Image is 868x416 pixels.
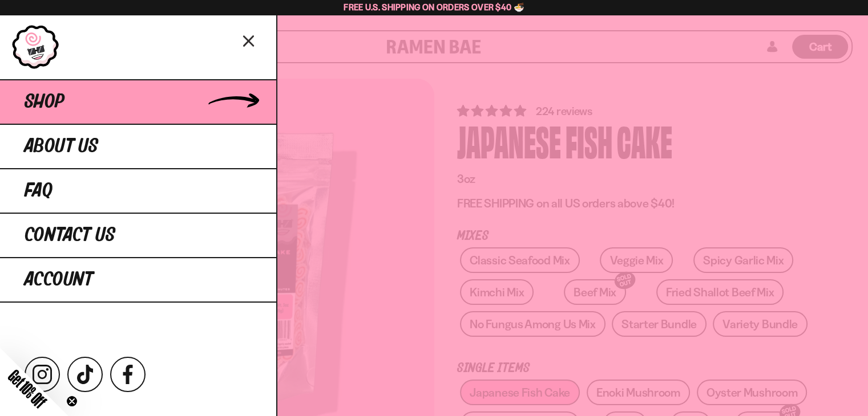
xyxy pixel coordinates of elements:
span: FAQ [25,181,53,201]
span: Contact Us [25,225,115,246]
span: Account [25,270,93,290]
button: Close teaser [66,395,78,407]
button: Close menu [239,30,259,50]
span: Get 10% Off [5,366,50,411]
span: About Us [25,136,98,157]
span: Shop [25,92,64,112]
span: Free U.S. Shipping on Orders over $40 🍜 [344,2,524,13]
